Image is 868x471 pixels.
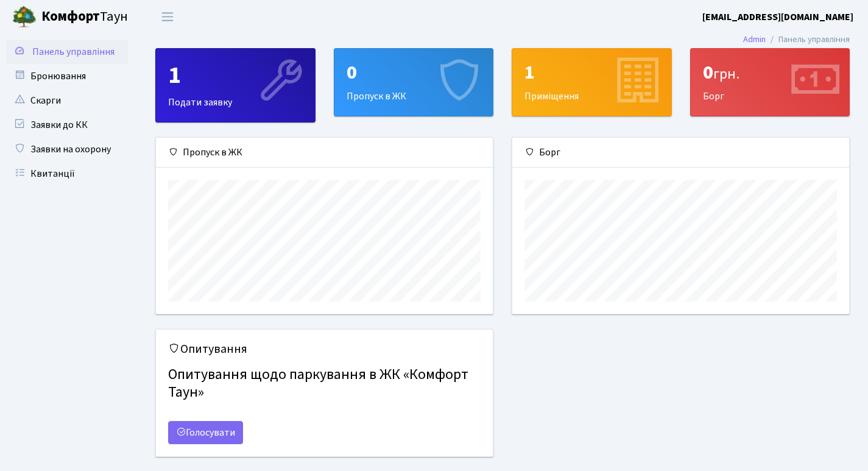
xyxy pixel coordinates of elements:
a: Голосувати [168,421,243,444]
span: Таун [41,7,128,27]
a: Панель управління [6,40,128,64]
a: [EMAIL_ADDRESS][DOMAIN_NAME] [702,10,853,24]
h5: Опитування [168,342,481,356]
div: 0 [347,61,481,84]
a: Скарги [6,88,128,113]
b: Комфорт [41,7,100,26]
span: грн. [713,63,739,85]
a: 0Пропуск в ЖК [334,48,494,116]
h4: Опитування щодо паркування в ЖК «Комфорт Таун» [168,361,481,406]
div: Приміщення [512,49,671,116]
div: Пропуск в ЖК [156,138,493,168]
div: Пропуск в ЖК [334,49,493,116]
div: 0 [703,61,838,84]
span: Панель управління [32,45,115,58]
nav: breadcrumb [725,27,868,52]
div: Подати заявку [156,49,315,122]
img: logo.png [12,5,37,29]
a: Квитанції [6,161,128,186]
a: 1Приміщення [512,48,672,116]
li: Панель управління [766,33,850,46]
div: Борг [691,49,850,116]
a: Admin [743,33,766,46]
a: Заявки на охорону [6,137,128,161]
a: Заявки до КК [6,113,128,137]
div: 1 [524,61,659,84]
b: [EMAIL_ADDRESS][DOMAIN_NAME] [702,10,853,24]
div: 1 [168,61,303,90]
a: Бронювання [6,64,128,88]
div: Борг [512,138,849,168]
button: Переключити навігацію [152,7,183,27]
a: 1Подати заявку [155,48,316,122]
